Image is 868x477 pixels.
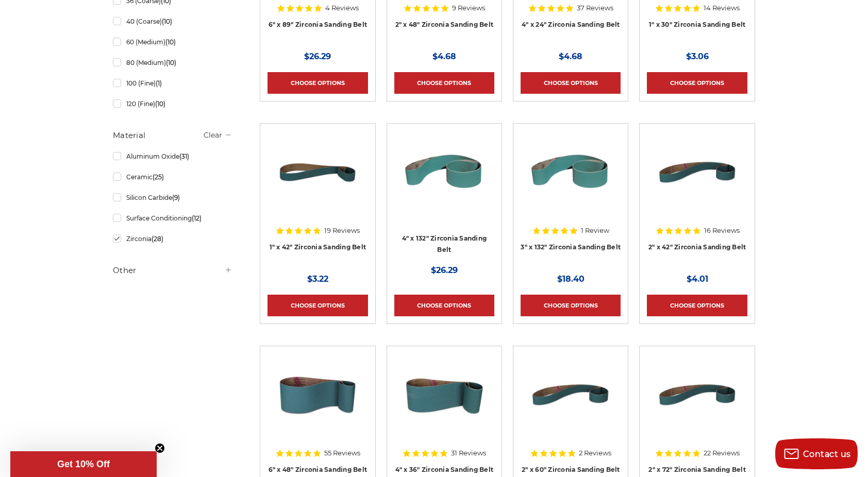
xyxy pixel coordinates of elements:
a: 3" x 132" Zirconia Sanding Belt [521,243,621,251]
img: 4" x 36" Zirconia Sanding Belt [403,353,486,436]
a: Silicon Carbide [113,189,232,207]
button: Contact us [775,438,858,469]
a: Clear [204,130,222,140]
img: 3" x 132" Zirconia Sanding Belt [529,131,612,213]
a: Choose Options [521,295,621,316]
span: $3.22 [307,274,328,284]
a: 2" x 48" Zirconia Sanding Belt [395,21,494,28]
span: 14 Reviews [704,5,740,11]
span: Contact us [803,449,851,459]
a: Choose Options [394,72,494,94]
span: (9) [172,194,180,201]
a: 120 (Fine) [113,95,232,113]
span: 19 Reviews [324,227,360,234]
span: $4.01 [687,274,708,284]
a: Choose Options [268,295,368,316]
a: 4" x 36" Zirconia Sanding Belt [394,353,494,453]
span: $26.29 [431,265,458,275]
span: $3.06 [686,52,709,61]
a: 2" x 60" Zirconia Sanding Belt [522,466,620,473]
a: 2" x 42" Sanding Belt - Zirconia [647,131,747,231]
span: 9 Reviews [452,5,485,11]
img: 1" x 42" Zirconia Belt [276,131,359,213]
a: Surface Conditioning [113,209,232,227]
button: Close teaser [155,443,165,453]
span: $18.40 [557,274,585,284]
span: (1) [156,79,162,87]
a: 2" x 60" Zirconia Pipe Sanding Belt [521,353,621,453]
span: 1 Review [581,227,609,234]
span: (25) [153,173,164,181]
span: $4.68 [432,52,456,61]
a: Choose Options [268,72,368,94]
a: 2" x 72" Zirconia Sanding Belt [648,466,746,473]
span: 22 Reviews [704,450,740,456]
span: (10) [166,59,176,66]
a: 80 (Medium) [113,54,232,72]
a: 60 (Medium) [113,33,232,51]
img: 2" x 72" Zirconia Pipe Sanding Belt [656,353,739,436]
a: 2" x 72" Zirconia Pipe Sanding Belt [647,353,747,453]
span: 16 Reviews [704,227,740,234]
h5: Other [113,264,232,277]
span: (12) [192,214,202,222]
a: Choose Options [521,72,621,94]
span: (28) [152,235,163,243]
div: Get 10% OffClose teaser [10,451,157,477]
a: 1" x 42" Zirconia Belt [268,131,368,231]
span: 4 Reviews [325,5,359,11]
a: Choose Options [647,295,747,316]
a: 4" x 36" Zirconia Sanding Belt [395,466,494,473]
span: (31) [179,152,189,160]
a: 6" x 48" Zirconia Sanding Belt [268,353,368,453]
span: 37 Reviews [577,5,613,11]
a: 6" x 48" Zirconia Sanding Belt [269,466,368,473]
span: 2 Reviews [579,450,611,456]
a: Aluminum Oxide [113,147,232,165]
img: 2" x 60" Zirconia Pipe Sanding Belt [529,353,612,436]
img: 6" x 48" Zirconia Sanding Belt [276,353,359,436]
a: 1" x 42" Zirconia Sanding Belt [270,243,366,251]
img: 4" x 132" Zirconia Sanding Belt [403,131,486,213]
span: (10) [162,18,172,25]
a: Zirconia [113,230,232,248]
a: 4" x 132" Zirconia Sanding Belt [402,234,487,254]
a: 3" x 132" Zirconia Sanding Belt [521,131,621,231]
a: Choose Options [647,72,747,94]
span: 31 Reviews [451,450,486,456]
span: $26.29 [304,52,331,61]
span: Get 10% Off [57,459,110,469]
a: 4" x 24" Zirconia Sanding Belt [522,21,620,28]
span: 55 Reviews [324,450,360,456]
a: 2" x 42" Zirconia Sanding Belt [648,243,746,251]
h5: Material [113,129,232,142]
img: 2" x 42" Sanding Belt - Zirconia [656,131,739,213]
a: 100 (Fine) [113,74,232,92]
a: 40 (Coarse) [113,12,232,30]
span: (10) [155,100,165,108]
a: 1" x 30" Zirconia Sanding Belt [649,21,746,28]
a: 6" x 89" Zirconia Sanding Belt [269,21,368,28]
a: Choose Options [394,295,494,316]
a: Ceramic [113,168,232,186]
span: $4.68 [559,52,582,61]
a: 4" x 132" Zirconia Sanding Belt [394,131,494,231]
span: (10) [165,38,176,46]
